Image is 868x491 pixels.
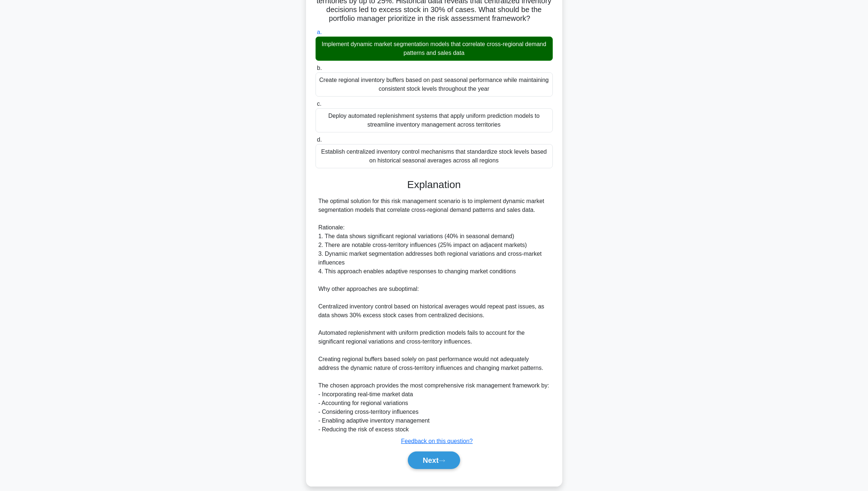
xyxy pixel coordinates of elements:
span: d. [317,136,322,143]
h3: Explanation [320,179,548,191]
span: a. [317,29,322,35]
a: Feedback on this question? [401,438,473,444]
div: Deploy automated replenishment systems that apply uniform prediction models to streamline invento... [316,108,553,132]
span: b. [317,65,322,71]
span: c. [317,101,321,107]
div: Implement dynamic market segmentation models that correlate cross-regional demand patterns and sa... [316,37,553,61]
div: Create regional inventory buffers based on past seasonal performance while maintaining consistent... [316,72,553,97]
div: Establish centralized inventory control mechanisms that standardize stock levels based on histori... [316,144,553,168]
div: The optimal solution for this risk management scenario is to implement dynamic market segmentatio... [318,197,550,434]
button: Next [408,451,460,469]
